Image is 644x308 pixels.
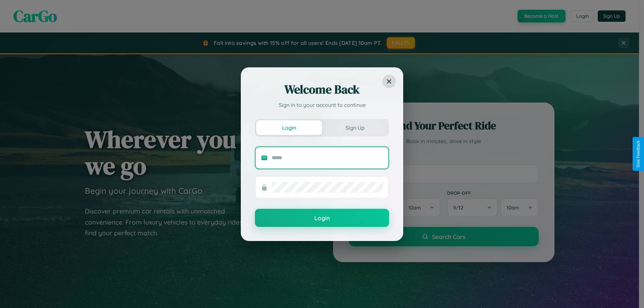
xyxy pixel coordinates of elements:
[322,120,388,135] button: Sign Up
[255,101,389,109] p: Sign in to your account to continue
[636,140,641,168] div: Give Feedback
[255,81,389,98] h2: Welcome Back
[255,209,389,227] button: Login
[256,120,322,135] button: Login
